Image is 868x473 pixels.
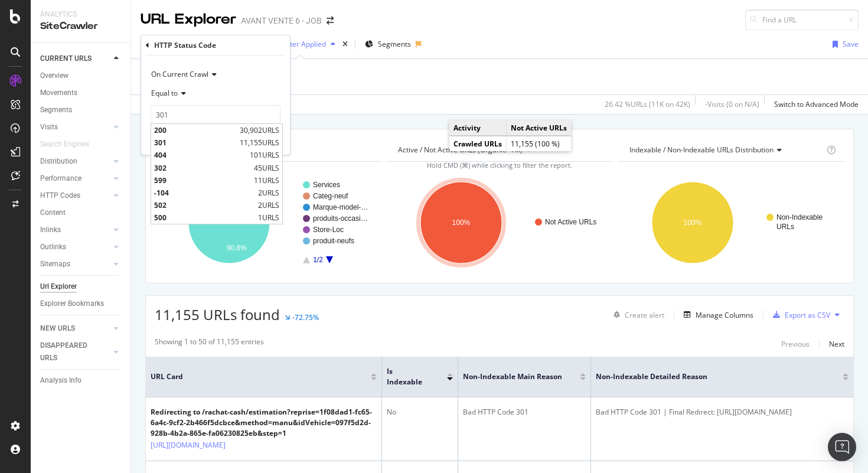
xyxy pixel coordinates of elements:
[154,150,247,160] span: 404
[154,200,255,210] span: 502
[40,224,61,236] div: Inlinks
[781,339,810,349] div: Previous
[340,38,350,50] div: times
[154,125,237,135] span: 200
[605,99,690,109] div: 26.42 % URLs ( 11K on 42K )
[154,163,251,173] span: 302
[609,305,664,324] button: Create alert
[40,241,66,253] div: Outlinks
[313,203,368,211] text: Marque-model-…
[40,190,110,202] a: HTTP Codes
[40,224,110,236] a: Inlinks
[40,374,122,387] a: Analysis Info
[40,121,110,133] a: Visits
[313,214,368,223] text: produits-occasi…
[463,407,586,417] div: Bad HTTP Code 301
[154,40,216,50] div: HTTP Status Code
[40,87,122,99] a: Movements
[40,322,75,335] div: NEW URLS
[596,371,825,382] span: Non-Indexable Detailed Reason
[40,172,81,185] div: Performance
[40,70,122,82] a: Overview
[313,256,323,264] text: 1/2
[427,161,572,169] span: Hold CMD (⌘) while clicking to filter the report.
[250,150,279,160] span: 101 URLS
[40,258,70,270] div: Sitemaps
[154,213,255,223] span: 500
[768,305,830,324] button: Export as CSV
[387,171,613,274] svg: A chart.
[40,340,100,364] div: DISAPPEARED URLS
[40,258,110,270] a: Sitemaps
[146,133,183,145] button: Cancel
[387,407,453,417] div: No
[828,433,856,461] div: Open Intercom Messenger
[828,35,859,54] button: Save
[378,39,411,49] span: Segments
[151,439,226,451] a: [URL][DOMAIN_NAME]
[40,322,110,335] a: NEW URLS
[151,69,208,79] span: On Current Crawl
[452,218,470,227] text: 100%
[40,9,121,19] div: Analytics
[629,145,774,155] span: Indexable / Non-Indexable URLs distribution
[292,312,319,322] div: -72.75%
[40,190,80,202] div: HTTP Codes
[545,218,596,226] text: Not Active URLs
[463,371,562,382] span: Non-Indexable Main Reason
[40,280,77,293] div: Url Explorer
[776,223,794,231] text: URLs
[40,19,121,33] div: SiteCrawler
[40,280,122,293] a: Url Explorer
[40,207,122,219] a: Content
[829,339,844,349] div: Next
[154,175,251,185] span: 599
[40,155,110,168] a: Distribution
[155,171,381,274] div: A chart.
[705,99,759,109] div: - Visits ( 0 on N/A )
[40,138,89,151] div: Search Engines
[154,138,237,148] span: 301
[258,188,279,198] span: 2 URLS
[260,35,340,54] button: 1 Filter Applied
[449,136,507,152] td: Crawled URLs
[625,310,664,320] div: Create alert
[258,213,279,223] span: 1 URLS
[254,175,279,185] span: 11 URLS
[40,53,110,65] a: CURRENT URLS
[40,241,110,253] a: Outlinks
[40,121,58,133] div: Visits
[745,9,859,30] input: Find a URL
[313,226,344,234] text: Store-Loc
[151,407,377,439] div: Redirecting to /rachat-cash/estimation?reprise=1f08dad1-fc65-6a4c-9cf2-2b466f5dcbce&method=manu&i...
[40,104,72,116] div: Segments
[627,141,824,159] h4: Indexable / Non-Indexable URLs Distribution
[277,39,326,49] div: 1 Filter Applied
[507,136,572,152] td: 11,155 (100 %)
[40,53,92,65] div: CURRENT URLS
[40,207,66,219] div: Content
[227,244,247,252] text: 90.8%
[151,88,178,98] span: Equal to
[774,99,859,109] div: Switch to Advanced Mode
[141,9,236,30] div: URL Explorer
[776,213,823,221] text: Non-Indexable
[684,218,702,227] text: 100%
[151,371,368,382] span: URL Card
[258,200,279,210] span: 2 URLS
[154,188,255,198] span: -104
[313,237,354,245] text: produit-neufs
[679,308,753,322] button: Manage Columns
[240,125,279,135] span: 30,902 URLS
[843,39,859,49] div: Save
[387,366,429,387] span: Is Indexable
[313,181,340,189] text: Services
[398,145,523,155] span: Active / Not Active URLs (organic - all)
[596,407,849,417] div: Bad HTTP Code 301 | Final Redirect: [URL][DOMAIN_NAME]
[360,35,416,54] button: Segments
[449,120,507,136] td: Activity
[40,70,68,82] div: Overview
[313,192,348,200] text: Categ-neuf
[781,337,810,351] button: Previous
